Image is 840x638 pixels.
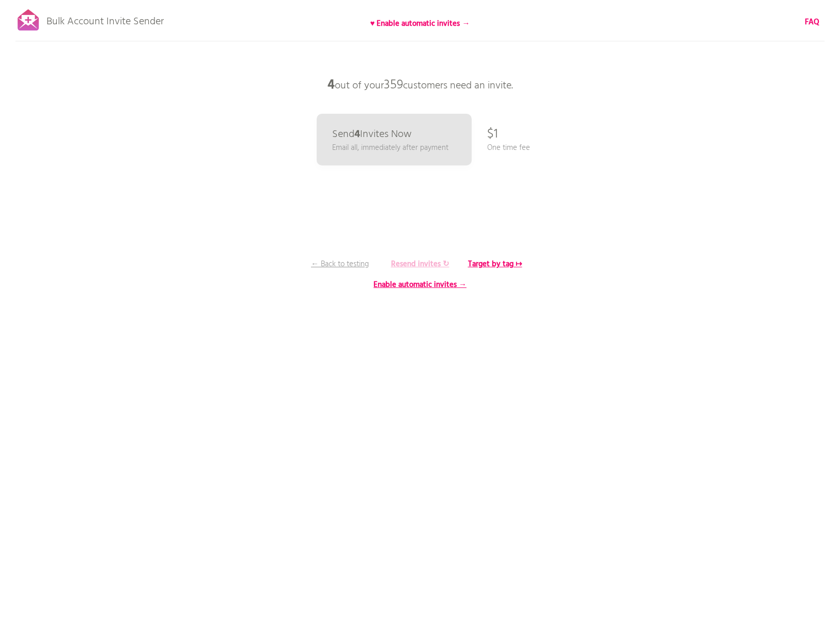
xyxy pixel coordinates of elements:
p: out of your customers need an invite. [265,70,575,101]
a: Send4Invites Now Email all, immediately after payment [317,114,472,165]
span: 359 [384,75,403,96]
b: Resend invites ↻ [391,258,449,270]
p: Email all, immediately after payment [332,142,448,154]
b: 4 [354,126,360,143]
a: FAQ [805,17,819,28]
b: 4 [328,75,335,96]
b: Enable automatic invites → [374,279,466,291]
p: $1 [487,119,498,150]
b: Target by tag ↦ [468,258,522,270]
p: Send Invites Now [332,129,412,140]
b: ♥ Enable automatic invites → [370,18,470,30]
p: Bulk Account Invite Sender [46,6,164,32]
p: ← Back to testing [301,259,379,270]
p: One time fee [487,142,530,154]
b: FAQ [805,16,819,28]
